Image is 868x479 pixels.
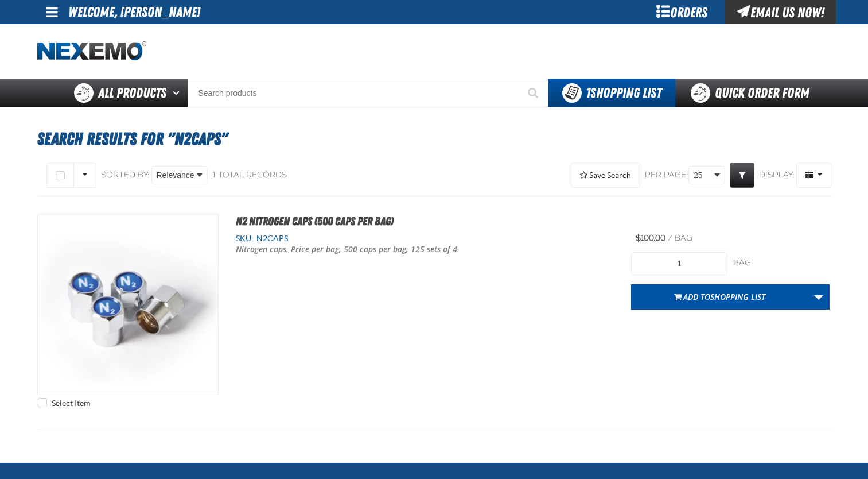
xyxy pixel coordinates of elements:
[212,170,287,181] div: 1 total records
[236,244,463,255] p: Nitrogen caps. Price per bag, 500 caps per bag, 125 sets of 4.
[157,169,194,181] span: Relevance
[236,214,394,228] a: N2 Nitrogen Caps (500 caps per bag)
[38,214,218,395] : View Details of the N2 Nitrogen Caps (500 caps per bag)
[169,79,188,107] button: Open All Products pages
[38,398,47,407] input: Select Item
[733,258,830,269] div: bag
[254,234,288,243] span: N2CAPS
[101,170,150,180] span: Sorted By:
[37,41,146,61] a: Home
[586,85,590,101] strong: 1
[631,252,727,275] input: Product Quantity
[631,284,808,310] button: Add toShopping List
[98,83,166,103] span: All Products
[675,79,831,107] a: Quick Order Form
[520,79,548,107] button: Start Searching
[797,163,831,187] span: Product Grid Views Toolbar
[37,41,146,61] img: Nexemo logo
[683,291,765,302] span: Add to
[694,169,712,181] span: 25
[675,233,692,243] span: bag
[188,79,548,107] input: Search
[796,163,831,188] button: Product Grid Views Toolbar
[759,170,795,180] span: Display:
[589,171,631,180] span: Save Search
[548,79,675,107] button: You have 1 Shopping List. Open to view details
[37,123,831,154] h1: Search Results for "n2caps"
[710,291,765,302] span: Shopping List
[645,170,688,181] span: Per page:
[808,284,830,310] a: More Actions
[636,233,665,243] span: $100.00
[571,163,640,188] button: Expand or Collapse Saved Search drop-down to save a search query
[730,163,754,188] a: Expand or Collapse Grid Filters
[668,233,672,243] span: /
[236,233,614,244] div: SKU:
[586,85,661,101] span: Shopping List
[38,214,218,395] img: N2 Nitrogen Caps (500 caps per bag)
[73,163,96,188] button: Rows selection options
[38,398,90,409] label: Select Item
